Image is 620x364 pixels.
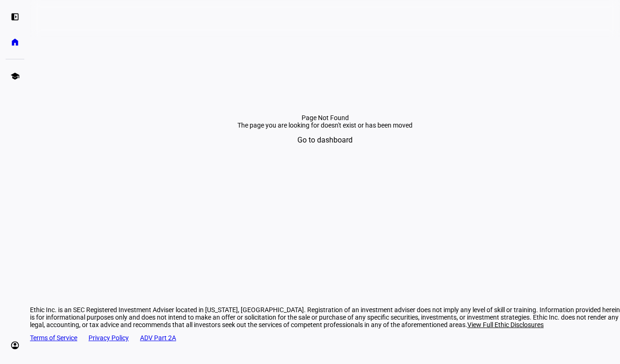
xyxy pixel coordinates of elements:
span: View Full Ethic Disclosures [467,321,544,328]
eth-mat-symbol: left_panel_open [10,12,20,21]
div: The page you are looking for doesn't exist or has been moved [134,121,516,129]
a: home [6,33,24,51]
a: ADV Part 2A [140,334,176,342]
eth-mat-symbol: home [10,37,20,47]
span: Go to dashboard [297,129,353,151]
div: Page Not Found [41,114,609,121]
a: Terms of Service [30,334,77,342]
div: Ethic Inc. is an SEC Registered Investment Adviser located in [US_STATE], [GEOGRAPHIC_DATA]. Regi... [30,306,620,328]
a: Privacy Policy [89,334,129,342]
button: Go to dashboard [284,129,366,151]
eth-mat-symbol: account_circle [10,341,20,350]
eth-mat-symbol: school [10,71,20,81]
